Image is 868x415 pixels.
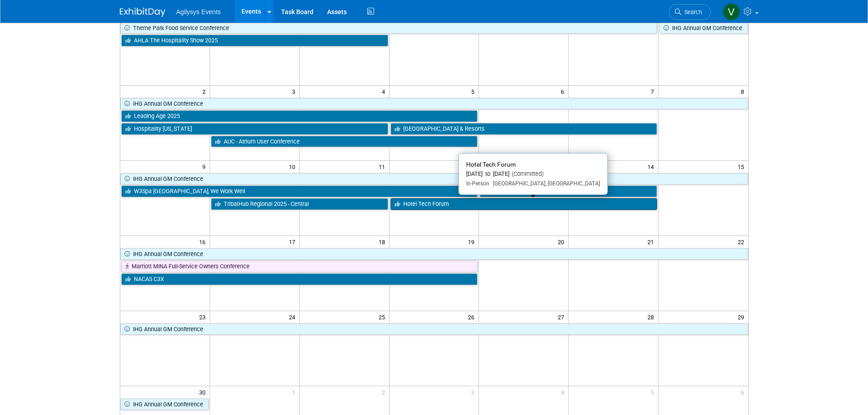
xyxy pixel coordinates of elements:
a: W3Spa [GEOGRAPHIC_DATA], We Work Well [121,185,478,197]
a: Marriott MINA Full-Service Owners Conference [121,261,478,272]
span: 27 [557,311,568,323]
a: Hotel Tech Forum [390,198,657,210]
a: IHG Annual GM Conference [120,323,748,335]
span: 21 [647,236,658,247]
span: 11 [378,161,389,172]
span: 17 [288,236,299,247]
span: 2 [381,386,389,398]
span: [GEOGRAPHIC_DATA], [GEOGRAPHIC_DATA] [489,180,600,187]
a: Theme Park Food Service Conference [120,22,657,34]
a: NACAS C3X [121,273,478,285]
span: 30 [198,386,210,398]
span: 9 [201,161,210,172]
span: 8 [740,86,748,97]
span: 5 [650,386,658,398]
span: 29 [737,311,748,323]
span: 3 [291,86,299,97]
span: 26 [467,311,478,323]
span: 4 [560,386,568,398]
span: 14 [647,161,658,172]
span: 6 [560,86,568,97]
a: Search [669,4,711,20]
span: 10 [288,161,299,172]
span: 4 [381,86,389,97]
span: Search [681,9,702,15]
a: IHG Annual GM Conference [120,399,209,410]
span: Agilysys Events [176,8,221,15]
span: 16 [198,236,210,247]
span: 23 [198,311,210,323]
img: Vaitiare Munoz [723,3,740,20]
span: (Committed) [509,170,544,177]
span: In-Person [466,180,489,187]
a: [GEOGRAPHIC_DATA] & Resorts [390,123,657,135]
span: 3 [470,386,478,398]
span: 1 [291,386,299,398]
span: 7 [650,86,658,97]
span: 20 [557,236,568,247]
span: 2 [201,86,210,97]
span: 28 [647,311,658,323]
a: Leading Age 2025 [121,110,478,122]
span: Hotel Tech Forum [466,161,516,168]
a: AUC - Atrium User Conference [211,136,478,148]
span: 19 [467,236,478,247]
span: 18 [378,236,389,247]
a: IHG Annual GM Conference [120,173,748,185]
a: Hospitality [US_STATE] [121,123,388,135]
a: TribalHub Regional 2025 - Central [211,198,388,210]
img: ExhibitDay [120,8,165,17]
span: 5 [470,86,478,97]
a: IHG Annual GM Conference [120,248,748,260]
span: 25 [378,311,389,323]
a: AHLA The Hospitality Show 2025 [121,35,388,46]
span: 15 [737,161,748,172]
a: IHG Annual GM Conference [120,98,748,110]
span: 22 [737,236,748,247]
div: [DATE] to [DATE] [466,170,600,178]
span: 24 [288,311,299,323]
span: 6 [740,386,748,398]
a: IHG Annual GM Conference [659,22,748,34]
